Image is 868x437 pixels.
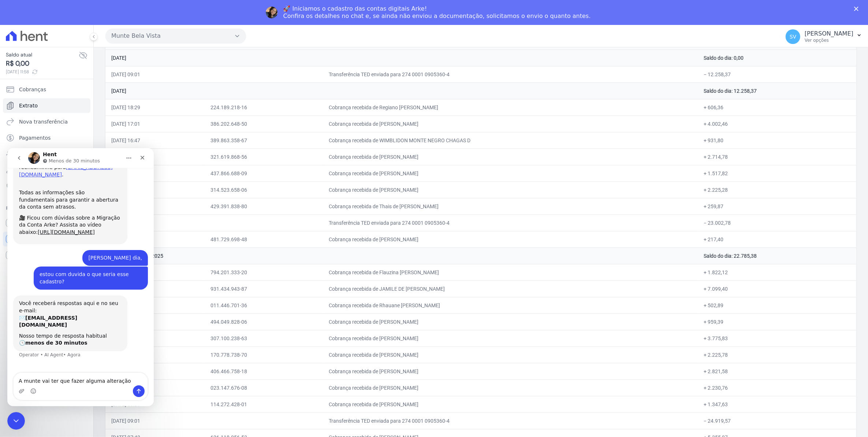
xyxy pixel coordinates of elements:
[6,51,79,59] span: Saldo atual
[698,99,856,116] td: + 606,36
[205,314,323,330] td: 494.049.828-06
[205,347,323,363] td: 170.778.738-70
[698,380,856,396] td: + 2.230,76
[205,363,323,380] td: 406.466.758-18
[12,152,114,180] div: Você receberá respostas aqui e no seu e-mail: ✉️
[805,30,853,37] p: [PERSON_NAME]
[7,148,154,406] iframe: Intercom live chat
[698,132,856,149] td: + 931,80
[7,412,25,430] iframe: Intercom live chat
[323,396,698,413] td: Cobrança recebida de [PERSON_NAME]
[105,413,205,429] td: [DATE] 09:01
[6,59,79,69] span: R$ 0,00
[105,149,205,165] td: [DATE] 16:24
[698,215,856,231] td: − 23.002,78
[323,99,698,116] td: Cobrança recebida de Regiano [PERSON_NAME]
[698,297,856,314] td: + 502,89
[323,281,698,297] td: Cobrança recebida de JAMILE DE [PERSON_NAME]
[698,149,856,165] td: + 2.714,78
[323,182,698,198] td: Cobrança recebida de [PERSON_NAME]
[3,179,90,194] a: Negativação
[105,363,205,380] td: [DATE] 10:31
[323,314,698,330] td: Cobrança recebida de [PERSON_NAME]
[283,5,591,20] div: 🚀 Iniciamos o cadastro das contas digitais Arke! Confira os detalhes no chat e, se ainda não envi...
[105,314,205,330] td: [DATE] 14:52
[126,237,137,249] button: Enviar uma mensagem
[205,330,323,347] td: 307.100.238-63
[323,347,698,363] td: Cobrança recebida de [PERSON_NAME]
[323,198,698,215] td: Cobrança recebida de Thais de [PERSON_NAME]
[205,264,323,281] td: 794.201.333-20
[105,198,205,215] td: [DATE] 09:43
[205,182,323,198] td: 314.523.658-06
[780,26,868,47] button: SV [PERSON_NAME] Ver opções
[205,99,323,116] td: 224.189.218-16
[105,231,205,248] td: [DATE] 08:52
[3,147,90,161] a: Troca de Arquivos
[23,240,29,246] button: Selecionador de Emoji
[6,225,140,237] textarea: Envie uma mensagem...
[205,165,323,182] td: 437.866.688-09
[205,297,323,314] td: 011.446.701-36
[854,7,861,11] div: Fechar
[105,165,205,182] td: [DATE] 12:26
[323,363,698,380] td: Cobrança recebida de [PERSON_NAME]
[6,82,87,262] nav: Sidebar
[105,248,698,264] td: 06 de Outubro de 2025
[323,380,698,396] td: Cobrança recebida de [PERSON_NAME]
[205,281,323,297] td: 931.434.943-87
[698,314,856,330] td: + 959,39
[205,132,323,149] td: 389.863.358-67
[790,34,796,39] span: SV
[698,165,856,182] td: + 1.517,82
[323,330,698,347] td: Cobrança recebida de [PERSON_NAME]
[3,114,90,129] a: Nova transferência
[323,264,698,281] td: Cobrança recebida de Flauzina [PERSON_NAME]
[698,50,856,66] td: Saldo do dia: 0,00
[12,167,70,180] b: [EMAIL_ADDRESS][DOMAIN_NAME]
[3,82,90,97] a: Cobranças
[323,215,698,231] td: Transferência TED enviada para 274 0001 0905360-4
[205,380,323,396] td: 023.147.676-08
[698,116,856,132] td: + 4.002,46
[698,83,856,99] td: Saldo do dia: 12.258,37
[323,165,698,182] td: Cobrança recebida de [PERSON_NAME]
[323,297,698,314] td: Cobrança recebida de Rhauane [PERSON_NAME]
[19,102,38,109] span: Extrato
[698,198,856,215] td: + 259,87
[105,380,205,396] td: [DATE] 09:55
[105,182,205,198] td: [DATE] 12:01
[11,240,17,246] button: Upload do anexo
[3,98,90,113] a: Extrato
[19,134,51,142] span: Pagamentos
[205,396,323,413] td: 114.272.428-01
[698,281,856,297] td: + 7.099,40
[3,131,90,145] a: Pagamentos
[3,163,90,177] a: Clientes
[205,116,323,132] td: 386.202.648-50
[105,29,246,43] button: Munte Bela Vista
[698,264,856,281] td: + 1.822,12
[105,99,205,116] td: [DATE] 18:29
[323,132,698,149] td: Cobrança recebida de WIMBLIDON MONTE NEGRO CHAGAS D
[105,264,205,281] td: [DATE] 17:33
[266,7,277,18] img: Profile image for Adriane
[323,149,698,165] td: Cobrança recebida de [PERSON_NAME]
[105,297,205,314] td: [DATE] 15:01
[323,413,698,429] td: Transferência TED enviada para 274 0001 0905360-4
[698,182,856,198] td: + 2.225,28
[6,69,79,75] span: [DATE] 11:58
[698,66,856,83] td: − 12.258,37
[698,231,856,248] td: + 217,40
[105,330,205,347] td: [DATE] 14:51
